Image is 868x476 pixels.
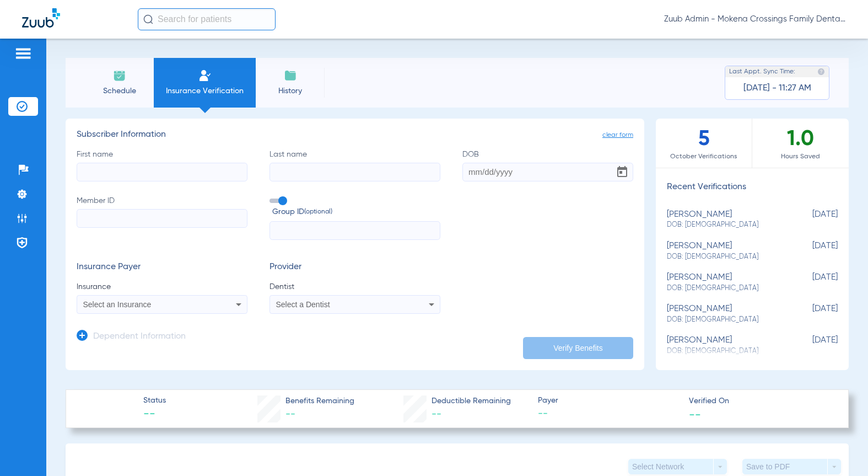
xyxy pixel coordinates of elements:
[689,395,831,407] span: Verified On
[162,85,247,97] span: Insurance Verification
[689,408,701,420] span: --
[22,8,60,28] img: Zuub Logo
[729,66,795,77] span: Last Appt. Sync Time:
[667,315,783,325] span: DOB: [DEMOGRAPHIC_DATA]
[656,119,752,168] div: 5
[783,304,838,324] span: [DATE]
[783,210,838,230] span: [DATE]
[113,69,126,82] img: Schedule
[656,151,752,162] span: October Verifications
[276,300,330,309] span: Select a Dentist
[752,119,849,168] div: 1.0
[264,85,316,97] span: History
[269,262,440,273] h3: Provider
[77,149,247,181] label: First name
[667,252,783,262] span: DOB: [DEMOGRAPHIC_DATA]
[304,206,332,218] small: (optional)
[143,14,153,24] img: Search Icon
[285,395,354,407] span: Benefits Remaining
[817,68,825,76] img: last sync help info
[14,47,32,60] img: hamburger-icon
[752,151,849,162] span: Hours Saved
[432,409,441,419] span: --
[284,69,297,82] img: History
[656,182,849,193] h3: Recent Verifications
[83,300,152,309] span: Select an Insurance
[783,272,838,293] span: [DATE]
[77,281,247,292] span: Insurance
[143,407,166,422] span: --
[602,130,633,141] span: clear form
[138,8,276,30] input: Search for patients
[667,210,783,230] div: [PERSON_NAME]
[783,335,838,356] span: [DATE]
[667,272,783,293] div: [PERSON_NAME]
[667,220,783,230] span: DOB: [DEMOGRAPHIC_DATA]
[667,335,783,356] div: [PERSON_NAME]
[269,163,440,181] input: Last name
[143,395,166,407] span: Status
[743,83,811,94] span: [DATE] - 11:27 AM
[93,85,145,97] span: Schedule
[432,395,511,407] span: Deductible Remaining
[77,209,247,228] input: Member ID
[462,163,633,181] input: DOBOpen calendar
[269,281,440,292] span: Dentist
[272,206,440,218] span: Group ID
[664,14,846,25] span: Zuub Admin - Mokena Crossings Family Dental
[611,161,633,183] button: Open calendar
[667,304,783,324] div: [PERSON_NAME]
[667,241,783,261] div: [PERSON_NAME]
[538,407,680,421] span: --
[77,195,247,240] label: Member ID
[783,241,838,261] span: [DATE]
[269,149,440,181] label: Last name
[93,331,186,343] h3: Dependent Information
[538,395,680,407] span: Payer
[77,130,633,141] h3: Subscriber Information
[523,337,633,359] button: Verify Benefits
[77,163,247,181] input: First name
[77,262,247,273] h3: Insurance Payer
[462,149,633,181] label: DOB
[285,409,295,419] span: --
[198,69,212,82] img: Manual Insurance Verification
[667,284,783,293] span: DOB: [DEMOGRAPHIC_DATA]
